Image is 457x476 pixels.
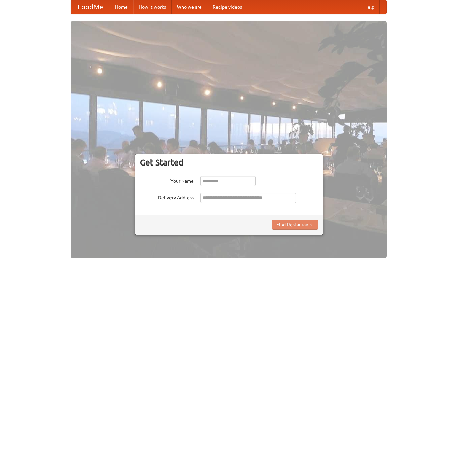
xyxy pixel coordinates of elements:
[140,157,318,168] h3: Get Started
[71,0,110,14] a: FoodMe
[172,0,207,14] a: Who we are
[272,220,318,230] button: Find Restaurants!
[140,176,194,184] label: Your Name
[133,0,172,14] a: How it works
[110,0,133,14] a: Home
[207,0,247,14] a: Recipe videos
[140,193,194,201] label: Delivery Address
[359,0,380,14] a: Help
